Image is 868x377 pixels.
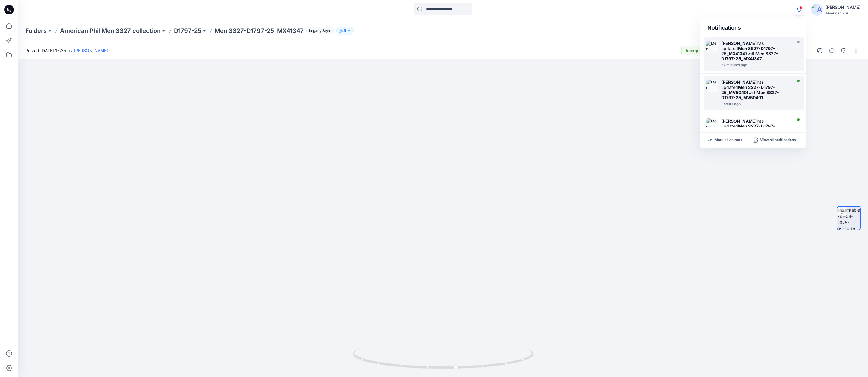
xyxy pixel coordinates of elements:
strong: Men SS27-D1797-25_MV50401 [721,85,775,95]
a: [PERSON_NAME] [74,48,108,53]
span: Posted [DATE] 17:35 by [25,47,108,54]
div: Friday, August 15, 2025 17:30 [721,102,791,106]
button: 5 [336,27,354,35]
a: D1797-25 [174,27,201,35]
div: has updated with [721,118,791,139]
img: avatar [811,4,823,16]
p: View all notifications [760,137,796,143]
a: American Phil Men SS27 collection [60,27,161,35]
img: Men SS27-D1797-25_MX41347 [706,41,718,53]
div: Friday, August 15, 2025 17:36 [721,63,791,67]
strong: [PERSON_NAME] [721,80,757,85]
div: has updated with [721,80,791,100]
img: turntable-15-08-2025-09:36:18 [837,207,860,230]
button: Legacy Style [304,27,334,35]
div: Notifications [700,19,806,37]
p: Mark all as read [715,137,742,143]
strong: Men SS27-D1797-25_MX41347 [721,46,775,56]
p: Men SS27-D1797-25_MX41347 [215,27,304,35]
img: Men SS27-D1797-25_MV50401 [706,80,718,92]
strong: Men SS27-D1797-25_MV50401 [721,90,779,100]
p: 5 [344,27,346,34]
strong: [PERSON_NAME] [721,118,757,124]
div: [PERSON_NAME] [826,4,860,11]
strong: Men SS27-D1797-25_MJ70169 [721,124,775,134]
button: Details [827,46,837,55]
strong: [PERSON_NAME] [721,41,757,46]
a: Folders [25,27,47,35]
span: Legacy Style [306,27,334,34]
div: has updated with [721,41,791,61]
div: American Phil [826,11,860,15]
img: Men SS27-D1797-25_MJ70169 [706,118,718,130]
strong: Men SS27-D1797-25_MX41347 [721,51,778,61]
